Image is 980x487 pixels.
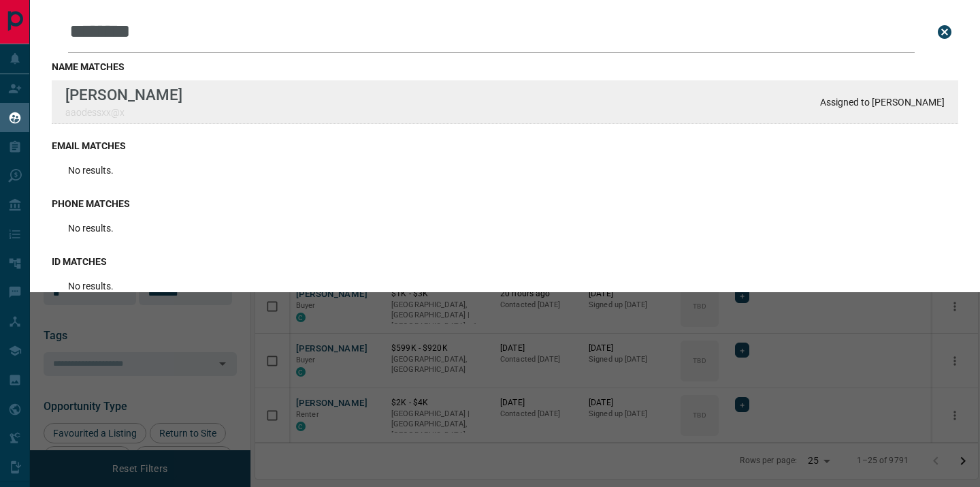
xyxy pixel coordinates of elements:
[931,18,958,46] button: close search bar
[68,281,114,292] p: No results.
[52,198,958,209] h3: phone matches
[52,61,958,72] h3: name matches
[52,140,958,151] h3: email matches
[820,97,945,108] p: Assigned to [PERSON_NAME]
[65,107,182,118] p: aaodessxx@x
[52,256,958,267] h3: id matches
[68,165,114,176] p: No results.
[68,223,114,234] p: No results.
[65,86,182,104] p: [PERSON_NAME]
